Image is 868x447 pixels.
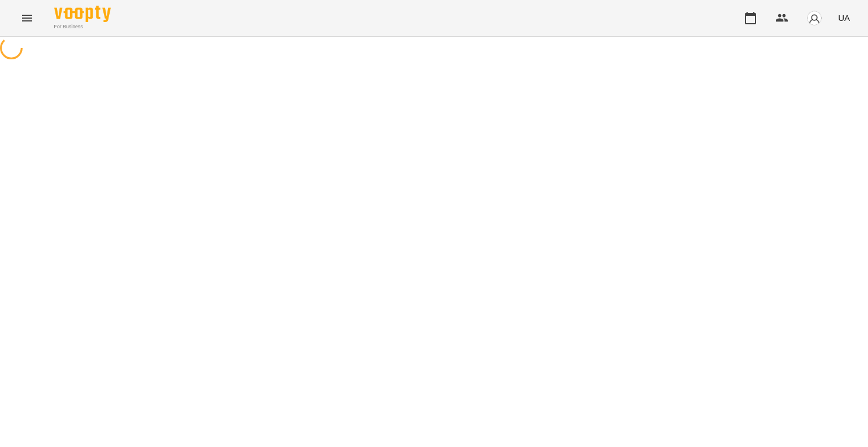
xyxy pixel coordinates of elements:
img: Voopty Logo [54,6,111,22]
span: For Business [54,23,111,31]
img: avatar_s.png [806,10,822,26]
span: UA [838,12,850,24]
button: Menu [14,5,41,32]
button: UA [834,7,854,28]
